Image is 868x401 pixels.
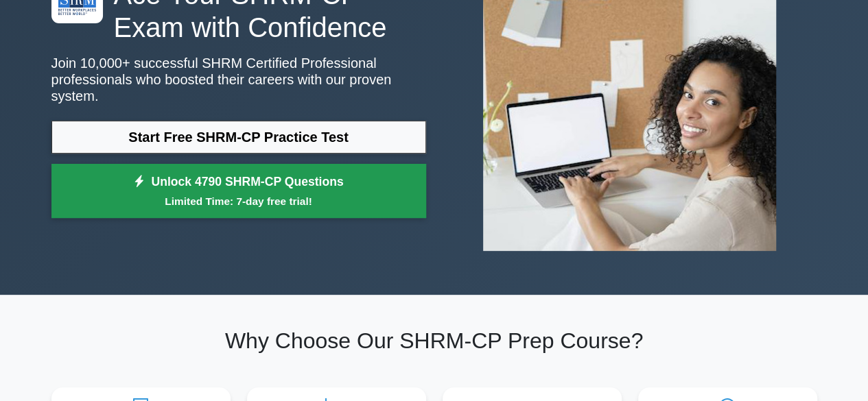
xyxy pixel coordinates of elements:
a: Unlock 4790 SHRM-CP QuestionsLimited Time: 7-day free trial! [51,164,426,219]
small: Limited Time: 7-day free trial! [69,193,409,209]
h2: Why Choose Our SHRM-CP Prep Course? [51,328,817,354]
p: Join 10,000+ successful SHRM Certified Professional professionals who boosted their careers with ... [51,55,426,104]
a: Start Free SHRM-CP Practice Test [51,121,426,154]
